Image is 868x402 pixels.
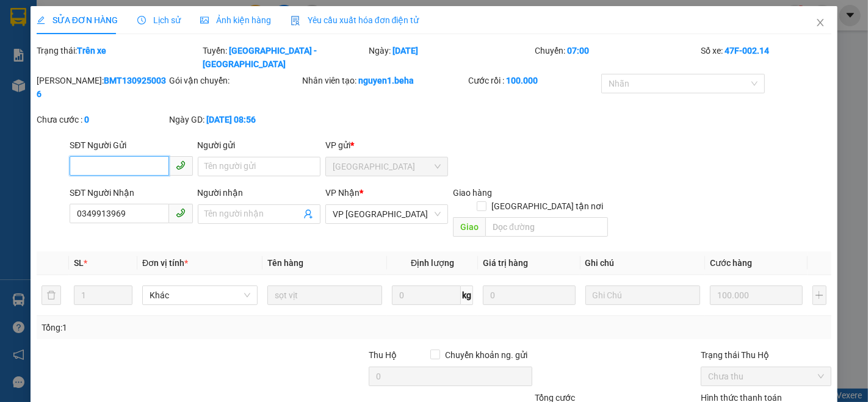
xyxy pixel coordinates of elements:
b: 47F-002.14 [725,46,769,56]
div: VP gửi [325,138,448,152]
span: Lịch sử [137,15,181,25]
span: phone [176,208,186,218]
div: Ngày GD: [170,113,300,126]
button: delete [42,285,61,305]
span: picture [200,16,209,24]
div: Nhân viên tạo: [302,74,466,87]
span: kg [461,285,473,305]
button: plus [812,285,827,305]
b: [DATE] 08:56 [207,115,256,124]
span: 09:51:53 [DATE] [76,20,162,33]
span: phone [176,160,186,170]
div: Số xe: [700,44,833,71]
span: ĐẮK LẮK [333,157,441,176]
span: Định lượng [411,258,454,268]
span: VP Nhận [325,188,360,198]
span: user-add [303,209,313,219]
div: Chuyến: [533,44,700,71]
span: Giao [453,217,485,237]
span: Thời gian : - Nhân viên nhận hàng : [15,20,355,46]
span: Ảnh kiện hàng [200,15,271,25]
b: 07:00 [567,46,589,56]
span: Giá trị hàng [483,258,528,268]
span: Đơn vị tính [142,258,188,268]
span: close [816,18,825,27]
div: Tổng: 1 [42,321,336,334]
div: Chưa cước : [37,113,167,126]
span: SỬA ĐƠN HÀNG [37,15,118,25]
b: 100.000 [506,76,538,85]
span: Thu Hộ [369,350,397,360]
span: Chuyển khoản ng. gửi [440,348,532,362]
span: Tên hàng [267,258,303,268]
span: edit [37,16,45,24]
div: Trạng thái: [35,44,201,71]
input: Dọc đường [485,217,608,237]
span: Khác [150,286,250,304]
div: Cước rồi : [468,74,599,87]
input: Ghi Chú [585,285,701,305]
input: 0 [710,285,802,305]
span: [GEOGRAPHIC_DATA] tận nơi [486,199,608,213]
th: Ghi chú [580,251,706,275]
b: [DATE] [392,46,418,56]
div: Trạng thái Thu Hộ [701,348,831,362]
span: Chưa thu [708,367,824,386]
span: SL [74,258,84,268]
b: [GEOGRAPHIC_DATA] - [GEOGRAPHIC_DATA] [203,46,317,69]
input: 0 [483,285,575,305]
span: Võ Thị Bích Tuyền [168,20,355,46]
span: clock-circle [137,16,146,24]
div: [PERSON_NAME]: [37,74,167,101]
input: VD: Bàn, Ghế [267,285,383,305]
span: Giao hàng [453,188,492,198]
div: Người nhận [198,186,320,199]
button: Close [803,6,837,40]
div: SĐT Người Nhận [70,186,192,199]
span: Cước hàng [710,258,752,268]
b: Trên xe [77,46,106,56]
div: Gói vận chuyển: [170,74,300,87]
span: Yêu cầu xuất hóa đơn điện tử [291,15,419,25]
b: 0 [84,115,89,124]
div: SĐT Người Gửi [70,138,192,152]
img: icon [291,16,300,26]
span: VP PHÚ YÊN [333,205,441,223]
div: Tuyến: [201,44,367,71]
b: nguyen1.beha [358,76,414,85]
div: Ngày: [367,44,533,71]
div: Người gửi [198,138,320,152]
